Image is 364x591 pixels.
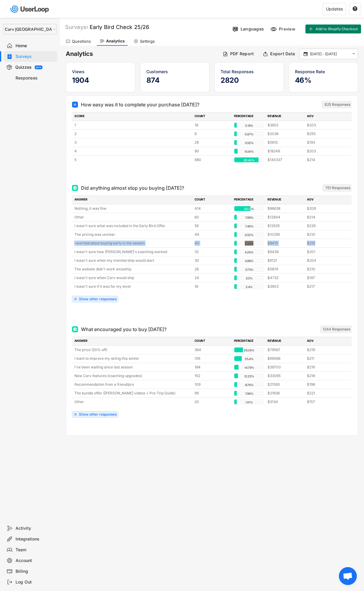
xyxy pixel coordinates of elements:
div: 5.33% [235,241,263,246]
div: 8.76% [235,382,263,388]
div: 364 [195,347,230,353]
div: 99 [195,391,230,396]
div: REVENUE [267,197,303,203]
div: The pricing was unclear [74,232,191,237]
div: $214 [307,215,343,220]
button:  [351,51,356,56]
div: I want to improve my skiing this winter [74,356,191,361]
div: 29.26% [235,347,263,353]
button:  [303,51,308,57]
div: Recommendation from a friend/pro [74,382,191,387]
div: I wasn't sure when Carv would ship [74,275,191,281]
div: Integrations [16,536,55,542]
div: 7.96% [235,391,263,396]
div: $218 [307,373,343,379]
div: 82.42% [235,157,263,163]
div: $79587 [267,347,303,353]
div: Languages [241,26,264,32]
div: 2.18% [235,123,263,128]
h5: 46% [295,76,352,85]
div: $210 [307,232,343,237]
div: The price (20% off) [74,347,191,353]
div: 10.91% [235,149,263,154]
div: New Carv features (coaching upgrades) [74,373,191,379]
div: AOV [307,197,343,203]
div: PERCENTAGE [234,197,264,203]
div: 49 [195,232,230,237]
div: $255 [307,131,343,137]
div: $10295 [267,232,303,237]
div: 55.13% [235,206,263,212]
div: $3134 [267,399,303,405]
div: $86638 [267,206,303,211]
div: PERCENTAGE [234,114,264,119]
div: $203 [307,123,343,128]
div: $198 [307,382,343,387]
div: Did anything almost stop you buying [DATE]? [81,184,184,192]
div: 825 Responses [325,102,350,107]
div: $201 [307,249,343,255]
div: AOV [307,114,343,119]
div: REVENUE [267,339,303,344]
div: 6.52% [235,232,263,238]
button:  [352,6,358,12]
button: Add to Shopify Checkout [305,25,361,33]
div: $3653 [267,123,303,128]
div: 2.4% [235,284,263,290]
div: $66588 [267,356,303,361]
img: Language%20Icon.svg [232,26,238,32]
div: ANSWER [74,339,191,344]
div: 60 [195,215,230,220]
div: Questions [72,39,91,44]
div: $8415 [267,241,303,246]
div: The website didn't work smoothly [74,267,191,272]
div: 30 [195,258,230,263]
div: 3.2% [235,275,263,281]
div: $219 [307,347,343,353]
div: $226 [307,223,343,229]
div: 2 [74,131,191,137]
div: 184 [195,365,230,370]
div: Show other responses [79,413,117,416]
div: BETA [36,66,41,68]
div: SCORE [74,114,191,119]
div: 152 [195,373,230,379]
div: 4.26% [235,249,263,255]
div: Total Responses [221,68,278,75]
div: $216 [307,365,343,370]
span: Add to Shopify Checkout [316,27,358,31]
h6: Analytics [66,50,218,58]
div: 0.97% [235,131,263,137]
div: AOV [307,339,343,344]
div: 3 [74,140,191,145]
div: I wasn't sure if it was for my level [74,284,191,289]
div: 25.4% [235,356,263,362]
div: Activity [16,526,55,531]
div: $210 [307,267,343,272]
div: $203 [307,148,343,154]
div: 7.46% [235,223,263,229]
h5: 2820 [221,76,278,85]
div: Updates [326,7,343,11]
div: Account [16,558,55,564]
div: Billing [16,569,55,574]
div: Log Out [16,579,55,585]
div: Team [16,547,55,553]
div: 20 [195,399,230,405]
div: Nothing, it was fine [74,206,191,211]
img: userloop-logo-01.svg [9,3,51,15]
div: 12.22% [235,373,263,379]
div: Response Rate [295,68,352,75]
div: 14.79% [235,365,263,370]
div: 3.99% [235,258,263,264]
div: PDF Report [230,51,254,56]
div: How easy was it to complete your purchase [DATE]? [81,101,199,108]
div: $3903 [267,284,303,289]
div: $221 [307,391,343,396]
div: I've been waiting since last season [74,365,191,370]
div: 751 Responses [325,186,350,190]
img: Multi Select [73,327,77,331]
div: Home [16,43,55,49]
